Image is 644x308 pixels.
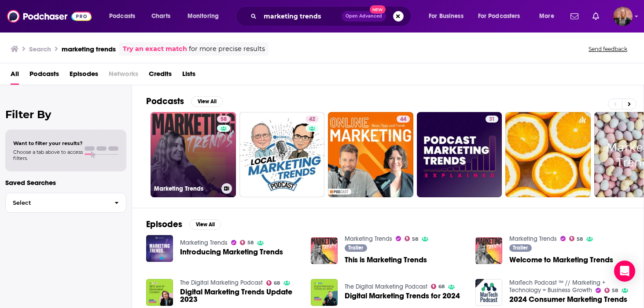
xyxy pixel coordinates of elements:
[400,115,406,124] span: 44
[146,219,182,230] h2: Episodes
[345,292,460,300] a: Digital Marketing Trends for 2024
[146,219,221,230] a: EpisodesView All
[247,241,254,245] span: 58
[613,7,633,26] span: Logged in as kara_new
[109,10,135,22] span: Podcasts
[221,115,227,124] span: 58
[412,237,418,241] span: 58
[151,10,170,22] span: Charts
[539,10,554,22] span: More
[274,281,280,285] span: 68
[146,9,176,23] a: Charts
[244,6,420,26] div: Search podcasts, credits, & more...
[577,237,583,241] span: 58
[431,284,445,289] a: 68
[567,9,582,24] a: Show notifications dropdown
[345,256,427,264] a: This is Marketing Trends
[260,9,342,23] input: Search podcasts, credits, & more...
[180,239,228,246] a: Marketing Trends
[5,193,126,213] button: Select
[475,279,502,306] img: 2024 Consumer Marketing Trends
[191,96,223,107] button: View All
[29,67,59,85] a: Podcasts
[154,185,218,192] h3: Marketing Trends
[405,236,419,241] a: 58
[346,14,382,18] span: Open Advanced
[345,283,427,290] a: The Digital Marketing Podcast
[146,96,184,107] h2: Podcasts
[423,9,475,23] button: open menu
[103,9,147,23] button: open menu
[613,7,633,26] img: User Profile
[182,67,195,85] a: Lists
[429,10,464,22] span: For Business
[5,178,126,187] p: Saved Searches
[509,256,613,264] a: Welcome to Marketing Trends
[311,279,338,306] img: Digital Marketing Trends for 2024
[533,9,565,23] button: open menu
[217,116,230,123] a: 58
[612,289,618,293] span: 58
[29,45,51,53] h3: Search
[397,116,410,123] a: 44
[509,279,605,294] a: MarTech Podcast ™ // Marketing + Technology = Business Growth
[513,245,528,250] span: Trailer
[509,235,557,243] a: Marketing Trends
[438,285,445,289] span: 68
[309,115,315,124] span: 42
[180,279,263,286] a: The Digital Marketing Podcast
[146,96,223,107] a: PodcastsView All
[311,237,338,264] img: This is Marketing Trends
[486,116,498,123] a: 31
[472,9,533,23] button: open menu
[478,10,520,22] span: For Podcasters
[123,44,187,54] a: Try an exact match
[11,67,19,85] a: All
[345,235,392,243] a: Marketing Trends
[181,9,230,23] button: open menu
[109,67,138,85] span: Networks
[13,149,83,161] span: Choose a tab above to access filters.
[342,11,386,22] button: Open AdvancedNew
[586,45,630,53] button: Send feedback
[180,288,300,303] a: Digital Marketing Trends Update 2023
[189,44,265,54] span: for more precise results
[7,8,92,25] img: Podchaser - Follow, Share and Rate Podcasts
[146,235,173,262] a: Introducing Marketing Trends
[614,261,635,282] div: Open Intercom Messenger
[240,240,254,245] a: 58
[70,67,98,85] a: Episodes
[417,112,502,197] a: 31
[328,112,413,197] a: 44
[189,219,221,230] button: View All
[509,296,627,303] a: 2024 Consumer Marketing Trends
[266,280,280,286] a: 68
[146,279,173,306] img: Digital Marketing Trends Update 2023
[13,140,83,146] span: Want to filter your results?
[62,45,116,53] h3: marketing trends
[348,245,363,250] span: Trailer
[370,5,386,14] span: New
[188,10,219,22] span: Monitoring
[151,112,236,197] a: 58Marketing Trends
[475,237,502,264] a: Welcome to Marketing Trends
[305,116,319,123] a: 42
[180,248,283,256] a: Introducing Marketing Trends
[569,236,583,241] a: 58
[5,108,126,121] h2: Filter By
[613,7,633,26] button: Show profile menu
[149,67,172,85] span: Credits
